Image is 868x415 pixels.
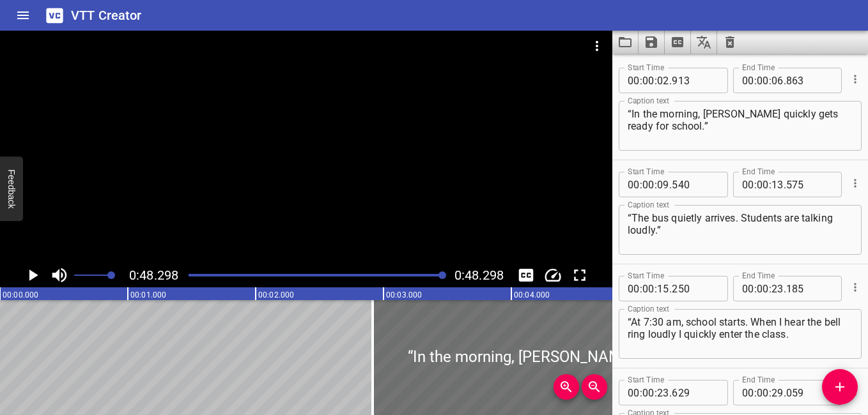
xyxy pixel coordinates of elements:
[655,380,657,405] span: :
[655,68,657,93] span: :
[628,316,853,352] textarea: “At 7:30 am, school starts. When I hear the bell ring loudly I quickly enter the class.
[847,71,864,87] button: Cue Options
[640,68,642,93] span: :
[669,276,672,301] span: .
[582,31,612,61] button: Video Options
[642,172,655,197] input: 00
[258,290,294,299] text: 00:02.000
[612,31,639,54] button: Load captions from file
[847,63,862,96] div: Cue Options
[722,34,738,50] svg: Clear captions
[628,212,853,248] textarea: “The bus quietly arrives. Students are talking loudly.”
[742,68,754,93] input: 00
[657,276,669,301] input: 15
[769,68,771,93] span: :
[541,263,565,287] button: Change Playback Speed
[757,380,769,405] input: 00
[582,374,607,400] button: Zoom Out
[847,271,862,304] div: Cue Options
[640,380,642,405] span: :
[769,172,771,197] span: :
[47,263,72,287] button: Toggle mute
[3,290,38,299] text: 00:00.000
[669,68,672,93] span: .
[822,369,858,405] button: Add Cue
[386,290,422,299] text: 00:03.000
[669,172,672,197] span: .
[717,31,743,54] button: Clear captions
[554,374,579,400] button: Zoom In
[742,380,754,405] input: 00
[784,172,786,197] span: .
[784,380,786,405] span: .
[628,276,640,301] input: 00
[655,172,657,197] span: :
[454,268,504,283] span: 0:48.298
[514,290,550,299] text: 00:04.000
[657,68,669,93] input: 02
[754,68,757,93] span: :
[754,172,757,197] span: :
[657,172,669,197] input: 09
[847,175,864,192] button: Cue Options
[129,268,178,283] span: 0:48.298
[189,274,444,276] div: Play progress
[107,271,115,279] span: Set video volume
[754,276,757,301] span: :
[642,68,655,93] input: 00
[696,34,711,50] svg: Translate captions
[628,108,853,144] textarea: “In the morning, [PERSON_NAME] quickly gets ready for school.”
[642,276,655,301] input: 00
[786,380,833,405] input: 059
[642,380,655,405] input: 00
[71,5,142,26] h6: VTT Creator
[657,380,669,405] input: 23
[617,34,633,50] svg: Load captions from file
[786,172,833,197] input: 575
[655,276,657,301] span: :
[640,276,642,301] span: :
[672,172,718,197] input: 540
[742,276,754,301] input: 00
[640,172,642,197] span: :
[672,276,718,301] input: 250
[665,31,691,54] button: Extract captions from video
[672,380,718,405] input: 629
[771,276,784,301] input: 23
[628,380,640,405] input: 00
[757,172,769,197] input: 00
[670,34,685,50] svg: Extract captions from video
[784,68,786,93] span: .
[130,290,166,299] text: 00:01.000
[628,68,640,93] input: 00
[672,68,718,93] input: 913
[639,31,665,54] button: Save captions to file
[742,172,754,197] input: 00
[669,380,672,405] span: .
[847,375,862,408] div: Cue Options
[20,263,45,287] button: Play/Pause
[757,68,769,93] input: 00
[786,68,833,93] input: 863
[628,172,640,197] input: 00
[771,68,784,93] input: 06
[847,167,862,200] div: Cue Options
[769,380,771,405] span: :
[847,279,864,296] button: Cue Options
[754,380,757,405] span: :
[786,276,833,301] input: 185
[784,276,786,301] span: .
[514,263,538,287] button: Toggle captions
[568,263,592,287] button: Toggle fullscreen
[757,276,769,301] input: 00
[644,34,659,50] svg: Save captions to file
[771,380,784,405] input: 29
[691,31,717,54] button: Translate captions
[769,276,771,301] span: :
[771,172,784,197] input: 13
